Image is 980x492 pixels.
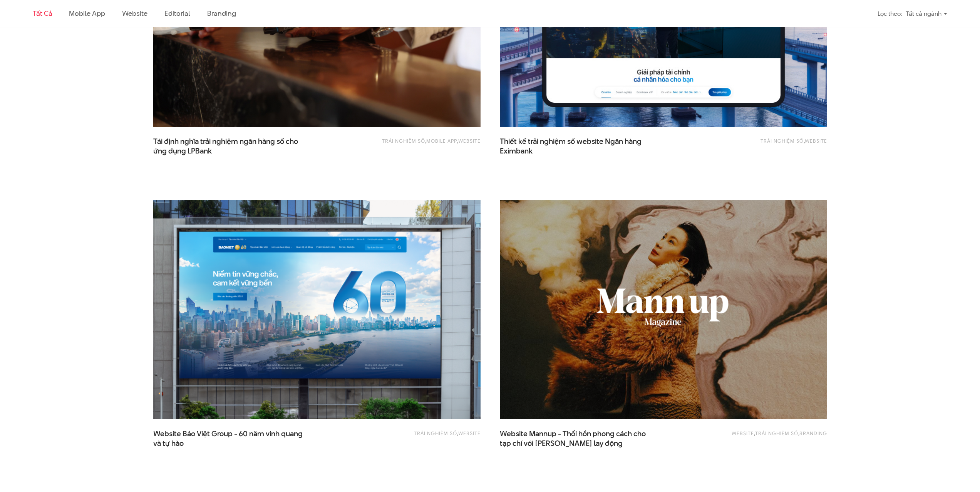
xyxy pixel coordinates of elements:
a: Editorial [164,8,190,18]
span: tạp chí với [PERSON_NAME] lay động [500,439,623,449]
a: Website [122,8,147,18]
a: Trải nghiệm số [382,137,425,144]
a: Website [805,137,827,144]
span: Eximbank [500,146,533,156]
a: Mobile app [426,137,457,144]
a: Website [732,430,754,437]
a: Branding [799,430,827,437]
img: website Mann up [500,200,827,419]
span: Thiết kế trải nghiệm số website Ngân hàng [500,137,654,156]
a: Tái định nghĩa trải nghiệm ngân hàng số choứng dụng LPBank [153,137,307,156]
a: Trải nghiệm số [761,137,804,144]
span: Tái định nghĩa trải nghiệm ngân hàng số cho [153,137,307,156]
div: , , [350,137,481,152]
a: Website Bảo Việt Group - 60 năm vinh quangvà tự hào [153,429,307,448]
a: Branding [207,8,236,18]
a: Website Mannup - Thổi hồn phong cách chotạp chí với [PERSON_NAME] lay động [500,429,654,448]
a: Thiết kế trải nghiệm số website Ngân hàngEximbank [500,137,654,156]
span: Website Bảo Việt Group - 60 năm vinh quang [153,429,307,448]
a: Trải nghiệm số [414,430,457,437]
span: và tự hào [153,439,184,449]
div: , [350,429,481,444]
span: Website Mannup - Thổi hồn phong cách cho [500,429,654,448]
a: Website [458,430,481,437]
img: BaoViet 60 năm [137,189,497,430]
a: Trải nghiệm số [755,430,798,437]
div: , , [696,429,827,444]
a: Website [458,137,481,144]
span: ứng dụng LPBank [153,146,212,156]
div: , [696,137,827,152]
